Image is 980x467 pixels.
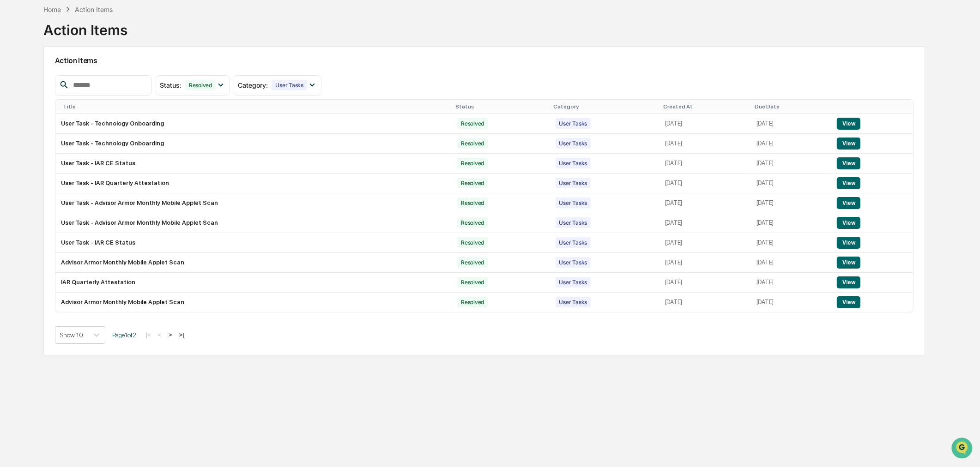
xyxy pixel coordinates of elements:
[457,237,488,248] div: Resolved
[663,103,747,110] div: Created At
[837,120,860,127] a: View
[659,293,751,312] td: [DATE]
[837,296,860,308] button: View
[9,165,17,172] div: 🖐️
[9,102,62,110] div: Past conversations
[556,138,591,149] div: User Tasks
[55,154,452,174] td: User Task - IAR CE Status
[143,101,168,112] button: See all
[837,177,860,189] button: View
[29,126,75,133] span: [PERSON_NAME]
[659,213,751,233] td: [DATE]
[751,273,832,293] td: [DATE]
[55,253,452,273] td: Advisor Armor Monthly Mobile Applet Scan
[238,81,268,89] span: Category :
[751,154,832,174] td: [DATE]
[751,213,832,233] td: [DATE]
[63,103,448,110] div: Title
[65,204,112,211] a: Powered byPylon
[837,138,860,150] button: View
[837,199,860,206] a: View
[43,6,61,13] div: Home
[143,331,154,339] button: |<
[18,181,58,191] span: Data Lookup
[659,114,751,134] td: [DATE]
[6,160,63,177] a: 🖐️Preclearance
[556,198,591,208] div: User Tasks
[272,80,307,90] div: User Tasks
[455,103,546,110] div: Status
[556,237,591,248] div: User Tasks
[75,6,113,13] div: Action Items
[55,233,452,253] td: User Task - IAR CE Status
[9,182,17,190] div: 🔎
[554,103,656,110] div: Category
[751,193,832,213] td: [DATE]
[55,56,914,65] h2: Action Items
[950,437,975,461] iframe: Open customer support
[556,217,591,228] div: User Tasks
[457,257,488,268] div: Resolved
[55,174,452,193] td: User Task - IAR Quarterly Attestation
[837,140,860,147] a: View
[837,299,860,305] a: View
[751,233,832,253] td: [DATE]
[659,134,751,154] td: [DATE]
[837,219,860,226] a: View
[837,118,860,130] button: View
[837,180,860,186] a: View
[837,237,860,249] button: View
[837,157,860,169] button: View
[659,193,751,213] td: [DATE]
[9,19,168,34] p: How can we help?
[751,293,832,312] td: [DATE]
[55,134,452,154] td: User Task - Technology Onboarding
[160,81,181,89] span: Status :
[556,277,591,287] div: User Tasks
[55,293,452,312] td: Advisor Armor Monthly Mobile Applet Scan
[9,71,26,87] img: 1746055101610-c473b297-6a78-478c-a979-82029cc54cd1
[457,178,488,188] div: Resolved
[457,198,488,208] div: Resolved
[55,213,452,233] td: User Task - Advisor Armor Monthly Mobile Applet Scan
[457,217,488,228] div: Resolved
[659,154,751,174] td: [DATE]
[751,114,832,134] td: [DATE]
[55,273,452,293] td: IAR Quarterly Attestation
[18,126,26,133] img: 1746055101610-c473b297-6a78-478c-a979-82029cc54cd1
[751,174,832,193] td: [DATE]
[556,178,591,188] div: User Tasks
[155,331,164,339] button: <
[82,126,101,133] span: [DATE]
[457,277,488,287] div: Resolved
[556,118,591,129] div: User Tasks
[185,80,216,90] div: Resolved
[659,253,751,273] td: [DATE]
[457,118,488,129] div: Resolved
[755,103,828,110] div: Due Date
[751,253,832,273] td: [DATE]
[157,73,168,84] button: Start new chat
[556,158,591,168] div: User Tasks
[67,165,74,172] div: 🗄️
[457,138,488,149] div: Resolved
[457,158,488,168] div: Resolved
[31,71,151,80] div: Start new chat
[457,297,488,307] div: Resolved
[55,114,452,134] td: User Task - Technology Onboarding
[837,276,860,288] button: View
[751,134,832,154] td: [DATE]
[176,331,187,339] button: >|
[837,160,860,167] a: View
[55,193,452,213] td: User Task - Advisor Armor Monthly Mobile Applet Scan
[837,257,860,269] button: View
[837,259,860,266] a: View
[659,273,751,293] td: [DATE]
[43,14,127,38] div: Action Items
[837,239,860,246] a: View
[659,174,751,193] td: [DATE]
[837,197,860,209] button: View
[112,331,136,339] span: Page 1 of 2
